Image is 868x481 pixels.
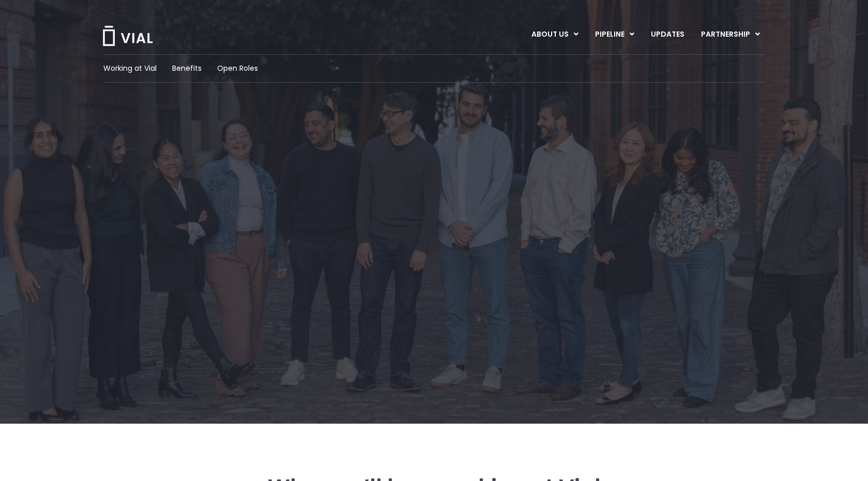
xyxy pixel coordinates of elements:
[103,63,157,74] a: Working at Vial
[643,26,692,43] a: UPDATES
[172,63,202,74] a: Benefits
[102,26,154,46] img: Vial Logo
[523,26,586,43] a: ABOUT USMenu Toggle
[693,26,768,43] a: PARTNERSHIPMenu Toggle
[587,26,642,43] a: PIPELINEMenu Toggle
[217,63,258,74] a: Open Roles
